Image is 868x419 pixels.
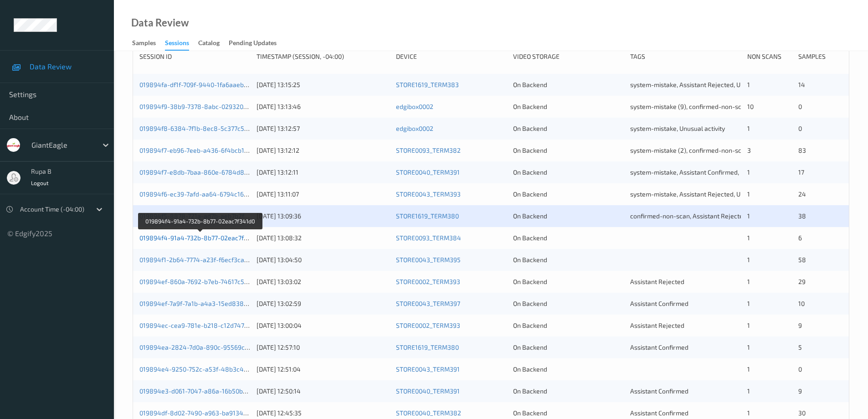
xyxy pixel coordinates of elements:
span: 0 [798,103,802,110]
div: Samples [132,38,156,50]
div: [DATE] 12:51:04 [257,365,390,374]
span: Assistant Rejected [630,278,684,285]
div: Sessions [165,38,189,51]
a: Pending Updates [229,37,286,50]
div: [DATE] 13:13:46 [257,102,390,111]
div: On Backend [513,343,624,352]
div: [DATE] 13:04:50 [257,255,390,264]
div: On Backend [513,321,624,330]
a: 019894ef-7a9f-7a1b-a4a3-15ed8381a659 [139,300,261,307]
span: 3 [747,146,751,154]
a: STORE0040_TERM391 [396,387,460,395]
span: Assistant Confirmed [630,387,688,395]
div: On Backend [513,387,624,396]
span: 10 [798,300,805,307]
span: 1 [747,81,750,88]
span: 24 [798,190,806,198]
div: On Backend [513,299,624,308]
span: 1 [747,190,750,198]
div: [DATE] 13:12:12 [257,146,390,155]
a: STORE0093_TERM382 [396,146,461,154]
a: 019894f1-2b64-7774-a23f-f6ecf3ca402f [139,256,258,264]
span: 1 [747,212,750,220]
span: Assistant Rejected [630,321,684,329]
a: STORE1619_TERM383 [396,81,459,88]
span: 10 [747,103,754,110]
a: 019894e4-9250-752c-a53f-48b3c41b3ced [139,365,264,373]
span: 1 [747,409,750,417]
div: [DATE] 13:00:04 [257,321,390,330]
span: 1 [747,365,750,373]
span: system-mistake (9), confirmed-non-scan, Unusual activity (9) [630,103,806,110]
div: Device [396,52,507,61]
a: STORE0043_TERM395 [396,256,461,264]
a: 019894ef-860a-7692-b7eb-74617c50c567 [139,278,262,285]
div: [DATE] 13:08:32 [257,233,390,243]
span: 58 [798,256,806,264]
a: 019894ea-2824-7d0a-890c-95569cf7abb5 [139,343,265,351]
span: Assistant Confirmed [630,409,688,417]
a: 019894f8-6384-7f1b-8ec8-5c377c5aa38b [139,124,263,132]
span: 38 [798,212,806,220]
span: 1 [747,300,750,307]
div: On Backend [513,124,624,133]
span: 1 [747,343,750,351]
span: 0 [798,365,802,373]
a: STORE0043_TERM393 [396,190,461,198]
a: 019894df-8d02-7490-a963-ba91349bb6a2 [139,409,265,417]
div: On Backend [513,146,624,155]
a: edgibox0002 [396,124,433,132]
a: STORE1619_TERM380 [396,212,459,220]
div: Catalog [198,38,220,50]
div: [DATE] 13:11:07 [257,190,390,199]
div: [DATE] 13:09:36 [257,212,390,221]
a: 019894f7-eb96-7eeb-a436-6f4bcb1d2432 [139,146,263,154]
span: 9 [798,387,802,395]
a: STORE0002_TERM393 [396,321,460,329]
div: Pending Updates [229,38,277,50]
span: 1 [747,124,750,132]
a: STORE1619_TERM380 [396,343,459,351]
a: STORE0043_TERM391 [396,365,460,373]
span: Assistant Confirmed [630,300,688,307]
span: 6 [798,234,802,242]
a: Sessions [165,37,198,51]
a: 019894f9-38b9-7378-8abc-029320410d65 [139,103,265,110]
span: 83 [798,146,806,154]
span: 1 [747,387,750,395]
div: On Backend [513,233,624,243]
a: 019894ec-cea9-781e-b218-c12d747b31a1 [139,321,261,329]
span: 14 [798,81,805,88]
div: On Backend [513,80,624,89]
div: [DATE] 13:12:11 [257,168,390,177]
div: [DATE] 13:03:02 [257,277,390,286]
span: 17 [798,168,804,176]
a: STORE0040_TERM391 [396,168,460,176]
a: STORE0002_TERM393 [396,278,460,285]
span: 0 [798,124,802,132]
span: 1 [747,278,750,285]
div: Video Storage [513,52,624,61]
div: [DATE] 12:57:10 [257,343,390,352]
div: On Backend [513,277,624,286]
div: Session ID [139,52,250,61]
a: 019894e3-d061-7047-a86a-16b50bf2a96c [139,387,263,395]
div: On Backend [513,255,624,264]
div: [DATE] 12:50:14 [257,387,390,396]
div: [DATE] 13:12:57 [257,124,390,133]
span: system-mistake, Assistant Rejected, Unusual activity [630,190,782,198]
div: On Backend [513,409,624,418]
span: 1 [747,234,750,242]
a: Samples [132,37,165,50]
div: [DATE] 13:02:59 [257,299,390,308]
span: 29 [798,278,806,285]
a: STORE0040_TERM382 [396,409,461,417]
span: Assistant Confirmed [630,343,688,351]
span: 1 [747,168,750,176]
span: 1 [747,321,750,329]
a: edgibox0002 [396,103,433,110]
div: On Backend [513,190,624,199]
span: system-mistake, Unusual activity [630,124,725,132]
div: Data Review [131,18,189,27]
span: confirmed-non-scan, Assistant Rejected [630,212,747,220]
